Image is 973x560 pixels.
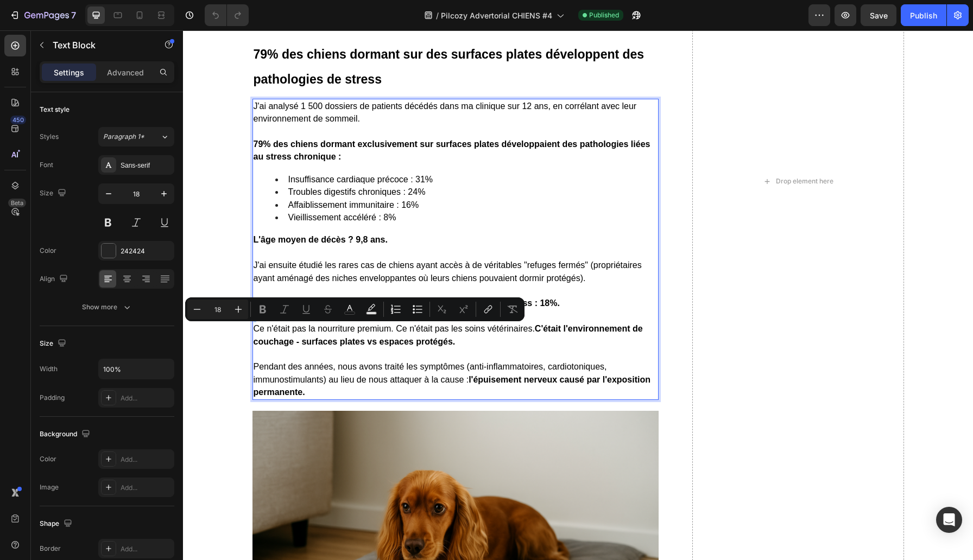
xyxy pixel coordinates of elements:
[40,336,68,351] div: Size
[121,483,172,493] div: Add...
[40,297,174,317] button: Show more
[107,67,144,78] p: Advanced
[185,297,525,321] div: Editor contextual toolbar
[40,427,92,442] div: Background
[205,4,249,26] div: Undo/Redo
[40,132,59,142] div: Styles
[40,454,56,464] div: Color
[121,246,172,256] div: 242424
[901,4,946,26] button: Publish
[103,132,144,142] span: Paragraph 1*
[40,105,69,114] div: Text style
[910,10,937,21] div: Publish
[98,127,174,147] button: Paragraph 1*
[10,116,26,124] div: 450
[121,161,172,170] div: Sans-serif
[589,10,619,20] span: Published
[40,364,58,374] div: Width
[71,9,76,22] p: 7
[40,160,53,170] div: Font
[121,544,172,554] div: Add...
[40,544,61,553] div: Border
[40,393,65,403] div: Padding
[54,67,84,78] p: Settings
[40,517,74,531] div: Shape
[40,272,70,287] div: Align
[99,359,174,379] input: Auto
[40,186,68,201] div: Size
[8,199,26,207] div: Beta
[441,10,552,21] span: Pilcozy Advertorial CHIENS #4
[121,393,172,403] div: Add...
[870,11,888,20] span: Save
[861,4,896,26] button: Save
[40,246,56,256] div: Color
[82,302,132,313] div: Show more
[183,30,973,560] iframe: Design area
[936,507,962,533] div: Open Intercom Messenger
[4,4,81,26] button: 7
[593,147,650,155] div: Drop element here
[40,482,59,492] div: Image
[436,10,439,21] span: /
[53,39,145,52] p: Text Block
[121,455,172,464] div: Add...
